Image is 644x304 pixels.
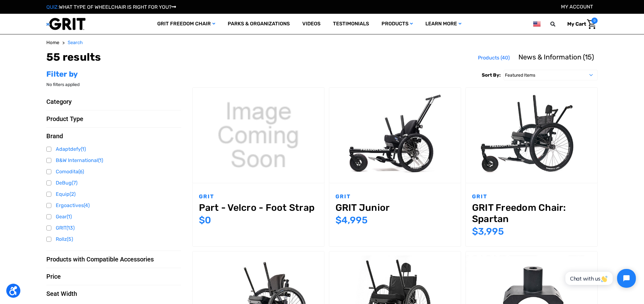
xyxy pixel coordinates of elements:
img: Image coming soon [193,88,324,183]
a: Part - Velcro - Foot Strap,$0.00 [199,202,318,213]
a: QUIZ:WHAT TYPE OF WHEELCHAIR IS RIGHT FOR YOU? [46,4,176,10]
span: My Cart [567,21,586,27]
a: GRIT Junior,$4,995.00 [335,202,454,213]
span: (5) [67,236,73,242]
a: Equip(2) [46,190,181,199]
span: 0 [591,18,598,24]
img: GRIT Junior: GRIT Freedom Chair all terrain wheelchair engineered specifically for kids [329,91,461,179]
a: GRIT Freedom Chair: Spartan,$3,995.00 [466,88,597,183]
a: Rollz(5) [46,235,181,244]
p: GRIT [199,193,318,201]
span: Home [46,40,59,45]
a: Learn More [419,14,468,34]
span: Category [46,98,72,105]
a: GRIT Freedom Chair [151,14,221,34]
h2: Filter by [46,70,181,79]
button: Seat Width [46,290,181,297]
button: Brand [46,132,181,140]
a: Search [68,39,83,46]
button: Price [46,273,181,280]
span: Products (40) [478,55,510,61]
span: (1) [81,146,86,152]
span: (7) [72,180,77,186]
span: Search [68,40,83,45]
img: Cart [587,19,596,29]
h1: 55 results [46,51,101,64]
span: $3,995 [472,226,504,237]
span: (2) [70,191,75,197]
span: (4) [84,202,90,208]
p: GRIT [472,193,591,201]
span: News & Information (15) [518,53,594,61]
span: Product Type [46,115,83,123]
iframe: Tidio Chat [558,264,641,293]
button: Products with Compatible Accessories [46,256,181,263]
span: Seat Width [46,290,77,297]
span: Products with Compatible Accessories [46,256,154,263]
a: Adaptdefy(1) [46,144,181,154]
img: GRIT All-Terrain Wheelchair and Mobility Equipment [46,18,86,30]
label: Sort By: [482,70,501,80]
span: (1) [67,214,72,220]
a: Products [375,14,419,34]
nav: Breadcrumb [46,39,598,46]
p: No filters applied [46,81,181,88]
p: GRIT [335,193,454,201]
span: (13) [66,225,75,231]
a: Cart with 0 items [563,18,598,31]
a: GRIT(13) [46,223,181,233]
span: Price [46,273,61,280]
a: Comodita(6) [46,167,181,176]
img: us.png [533,20,541,28]
a: Ergoactives(4) [46,201,181,210]
a: Parks & Organizations [221,14,296,34]
button: Category [46,98,181,105]
a: Videos [296,14,327,34]
a: Gear(1) [46,212,181,221]
a: DeBug(7) [46,178,181,188]
a: Home [46,39,59,46]
a: B&W International(1) [46,156,181,165]
a: Testimonials [327,14,375,34]
img: GRIT Freedom Chair: Spartan [466,91,597,179]
a: GRIT Junior,$4,995.00 [329,88,461,183]
button: Product Type [46,115,181,123]
input: Search [553,18,563,31]
span: QUIZ: [46,4,59,10]
span: $4,995 [335,215,368,226]
a: Part - Velcro - Foot Strap,$0.00 [193,88,324,183]
a: Account [561,4,593,10]
span: (1) [98,157,103,163]
span: Brand [46,132,63,140]
span: $0 [199,215,211,226]
span: (6) [78,169,84,175]
a: GRIT Freedom Chair: Spartan,$3,995.00 [472,202,591,225]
